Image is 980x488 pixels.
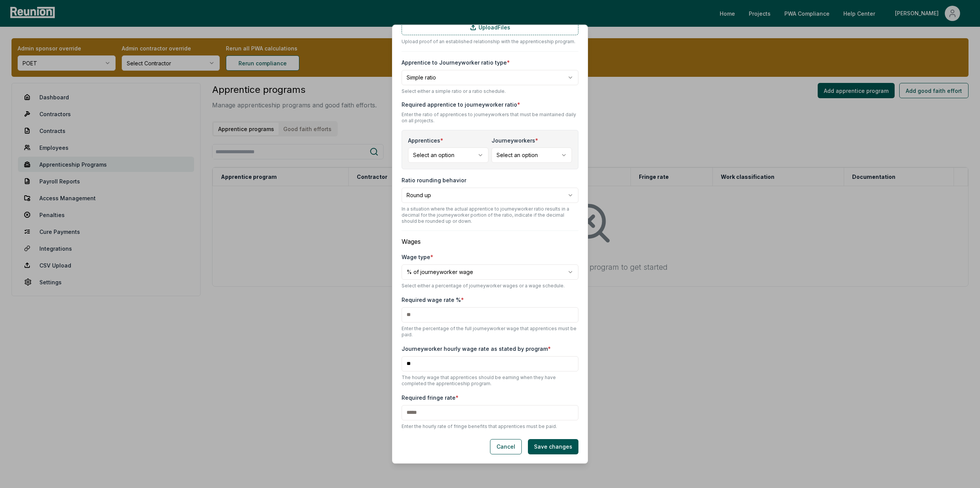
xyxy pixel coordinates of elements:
[402,88,578,94] p: Select either a simple ratio or a ratio schedule.
[490,439,522,454] button: Cancel
[402,297,464,303] label: Required wage rate %
[402,423,578,430] p: Enter the hourly rate of fringe benefits that apprentices must be paid.
[402,326,578,338] p: Enter the percentage of the full journeyworker wage that apprentices must be paid.
[402,20,578,35] label: Upload Files
[402,38,578,45] p: Upload proof of an established relationship with the apprenticeship program.
[492,136,538,144] label: Journeyworkers
[402,254,433,260] label: Wage type
[402,375,578,387] p: The hourly wage that apprentices should be earning when they have completed the apprenticeship pr...
[402,283,578,289] p: Select either a percentage of journeyworker wages or a wage schedule.
[402,177,466,183] label: Ratio rounding behavior
[402,394,459,401] label: Required fringe rate
[402,237,578,246] p: Wages
[402,59,510,66] label: Apprentice to Journeyworker ratio type
[408,136,443,144] label: Apprentices
[402,206,578,224] p: In a situation where the actual apprentice to journeyworker ratio results in a decimal for the jo...
[402,101,578,109] label: Required apprentice to journeyworker ratio
[402,112,578,124] p: Enter the ratio of apprentices to journeyworkers that must be maintained daily on all projects.
[528,439,578,454] button: Save changes
[402,345,551,352] label: Journeyworker hourly wage rate as stated by program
